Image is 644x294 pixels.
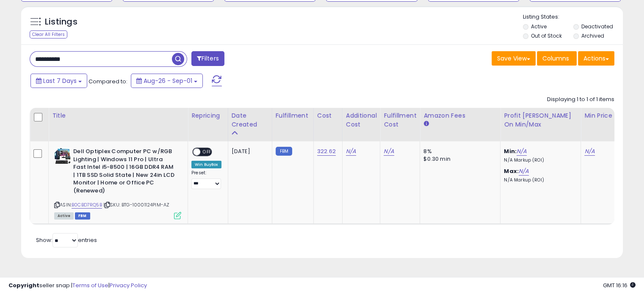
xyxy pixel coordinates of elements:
span: 2025-09-10 16:16 GMT [603,281,636,289]
div: seller snap | | [8,282,147,290]
a: B0CBD7RQ5B [72,201,102,209]
h5: Listings [45,16,77,28]
div: [DATE] [232,148,265,155]
b: Max: [504,167,519,175]
a: 322.62 [317,147,336,156]
span: All listings currently available for purchase on Amazon [54,212,74,220]
div: Title [52,111,184,120]
button: Actions [578,51,614,66]
div: Win BuyBox [191,161,221,168]
span: Show: entries [36,236,97,244]
span: Columns [542,54,569,63]
span: FBM [75,212,90,220]
button: Columns [537,51,577,66]
div: Amazon Fees [423,111,497,120]
span: OFF [200,148,214,156]
div: Additional Cost [346,111,377,129]
img: 51L0PX3ZjVL._SL40_.jpg [54,148,71,165]
button: Aug-26 - Sep-01 [131,74,203,88]
label: Archived [581,32,604,39]
span: Aug-26 - Sep-01 [144,77,192,85]
p: N/A Markup (ROI) [504,157,574,163]
a: N/A [346,147,356,156]
div: Clear All Filters [30,30,67,38]
div: Min Price [584,111,628,120]
p: Listing States: [523,13,623,21]
div: Preset: [191,170,221,189]
div: Fulfillment Cost [384,111,416,129]
div: ASIN: [54,148,181,218]
button: Save View [492,51,536,66]
p: N/A Markup (ROI) [504,177,574,183]
div: Fulfillment [276,111,310,120]
div: Cost [317,111,339,120]
span: | SKU: BTG-10001124PIM-AZ [103,201,169,208]
a: N/A [384,147,394,156]
button: Filters [191,51,224,66]
small: FBM [276,147,292,156]
a: N/A [517,147,527,156]
a: Terms of Use [72,281,108,289]
span: Compared to: [88,77,127,85]
strong: Copyright [8,281,39,289]
b: Min: [504,147,517,155]
b: Dell Optiplex Computer PC w/RGB Lighting | Windows 11 Pro | Ultra Fast Intel i5-8500 | 16GB DDR4 ... [73,148,176,197]
a: N/A [519,167,529,176]
th: The percentage added to the cost of goods (COGS) that forms the calculator for Min & Max prices. [500,108,581,141]
label: Out of Stock [531,32,562,39]
a: N/A [584,147,594,156]
label: Active [531,23,547,30]
div: Profit [PERSON_NAME] on Min/Max [504,111,577,129]
small: Amazon Fees. [423,120,428,128]
label: Deactivated [581,23,613,30]
div: Repricing [191,111,224,120]
div: $0.30 min [423,155,494,163]
a: Privacy Policy [110,281,147,289]
span: Last 7 Days [43,77,77,85]
div: 8% [423,148,494,155]
div: Displaying 1 to 1 of 1 items [547,96,614,104]
div: Date Created [232,111,268,129]
button: Last 7 Days [30,74,87,88]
